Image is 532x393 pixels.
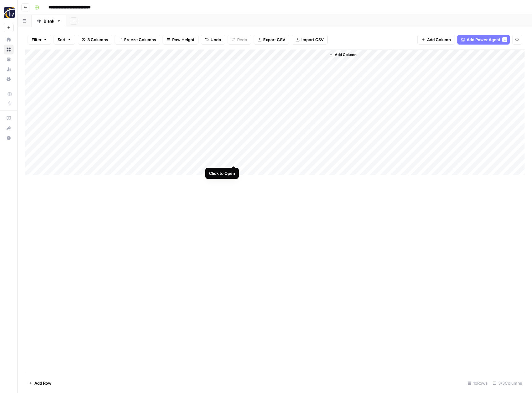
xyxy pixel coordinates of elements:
[4,45,14,54] a: Browse
[327,51,359,59] button: Add Column
[335,52,356,58] span: Add Column
[4,133,14,143] button: Help + Support
[417,35,455,45] button: Add Column
[457,35,510,45] button: Add Power Agent1
[4,123,13,133] div: What's new?
[32,37,41,43] span: Filter
[211,37,221,43] span: Undo
[4,35,14,45] a: Home
[4,54,14,64] a: Your Data
[4,113,14,123] a: AirOps Academy
[172,37,194,43] span: Row Height
[292,35,328,45] button: Import CSV
[25,378,55,388] button: Add Row
[504,37,506,42] span: 1
[301,37,324,43] span: Import CSV
[228,35,251,45] button: Redo
[467,37,500,43] span: Add Power Agent
[163,35,198,45] button: Row Height
[237,37,247,43] span: Redo
[28,35,51,45] button: Filter
[4,7,15,18] img: HigherVisibility Logo
[209,170,235,176] div: Click to Open
[490,378,525,388] div: 3/3 Columns
[254,35,289,45] button: Export CSV
[87,37,108,43] span: 3 Columns
[263,37,285,43] span: Export CSV
[124,37,156,43] span: Freeze Columns
[115,35,160,45] button: Freeze Columns
[4,74,14,84] a: Settings
[58,37,66,43] span: Sort
[4,5,14,20] button: Workspace: HigherVisibility
[78,35,112,45] button: 3 Columns
[4,64,14,74] a: Usage
[427,37,451,43] span: Add Column
[465,378,490,388] div: 10 Rows
[201,35,225,45] button: Undo
[4,123,14,133] button: What's new?
[32,15,66,27] a: Blank
[34,380,51,386] span: Add Row
[54,35,75,45] button: Sort
[502,37,507,42] div: 1
[44,18,54,24] div: Blank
